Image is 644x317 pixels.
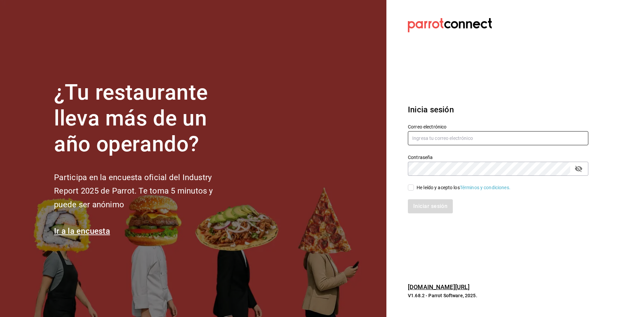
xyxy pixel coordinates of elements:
[54,226,110,236] a: Ir a la encuesta
[460,185,511,190] a: Términos y condiciones.
[408,104,588,116] h3: Inicia sesión
[573,163,584,174] button: passwordField
[408,131,588,145] input: Ingresa tu correo electrónico
[408,292,588,299] p: V1.68.2 - Parrot Software, 2025.
[408,124,588,129] label: Correo electrónico
[54,171,235,212] h2: Participa en la encuesta oficial del Industry Report 2025 de Parrot. Te toma 5 minutos y puede se...
[54,80,235,157] h1: ¿Tu restaurante lleva más de un año operando?
[408,283,470,290] a: [DOMAIN_NAME][URL]
[417,184,511,191] div: He leído y acepto los
[408,155,588,160] label: Contraseña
